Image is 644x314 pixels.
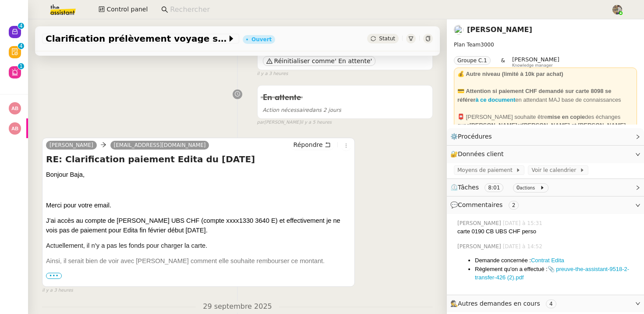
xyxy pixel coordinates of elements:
[257,70,288,78] span: il y a 3 heures
[263,94,301,102] span: En attente
[457,87,633,104] div: en attendant MAJ base de connaissances
[450,300,560,307] span: 🕵️
[457,243,503,250] span: [PERSON_NAME]
[379,36,395,42] span: Statut
[475,96,515,103] a: à ce document
[274,57,335,65] span: Réinitialiser comme
[458,133,492,140] span: Procédures
[457,71,563,77] strong: 💰 Autre niveau (limité à 10k par achat)
[546,300,556,308] nz-tag: 4
[475,266,629,281] a: 📎 preuve-the-assistant-9518-2-transfer-426 (2).pdf
[485,183,503,192] nz-tag: 8:01
[46,257,325,264] span: Ainsi, il serait bien de voir avec [PERSON_NAME] comment elle souhaite rembourser ce montant.
[457,113,633,130] div: 📮 [PERSON_NAME] souhaite être des échanges avec et .
[458,150,504,157] span: Données client
[257,119,265,126] span: par
[450,149,507,159] span: 🔐
[457,88,611,103] strong: 💳 Attention si paiement CHF demandé sur carte 8098 se référer
[19,63,23,71] p: 1
[290,140,334,150] button: Répondre
[531,166,579,175] span: Voir le calendrier
[457,219,503,227] span: [PERSON_NAME]
[301,119,332,126] span: il y a 5 heures
[509,201,519,210] nz-tag: 2
[522,122,626,128] strong: [PERSON_NAME] et [PERSON_NAME]
[335,57,372,65] span: ' En attente'
[547,114,585,120] strong: mise en copie
[467,25,532,34] a: [PERSON_NAME]
[42,287,73,294] span: il y a 3 heures
[501,56,505,68] span: &
[475,265,637,282] li: Règlement qu'on a effectué :
[257,119,332,126] small: [PERSON_NAME]
[447,128,644,145] div: ⚙️Procédures
[9,102,21,114] img: svg
[19,23,23,31] p: 4
[454,42,481,48] span: Plan Team
[512,63,553,68] span: Knowledge manager
[517,185,520,191] span: 0
[450,201,522,208] span: 💬
[251,37,272,42] div: Ouvert
[512,56,559,68] app-user-label: Knowledge manager
[450,132,496,142] span: ⚙️
[503,243,544,250] span: [DATE] à 14:52
[458,201,502,208] span: Commentaires
[46,273,62,279] span: •••
[106,4,148,14] span: Control panel
[447,179,644,196] div: ⏲️Tâches 8:01 0actions
[18,23,24,29] nz-badge-sup: 4
[18,63,24,69] nz-badge-sup: 1
[458,184,479,191] span: Tâches
[294,140,323,149] span: Répondre
[263,107,309,113] span: Action nécessaire
[450,184,552,191] span: ⏲️
[263,56,376,66] button: Réinitialiser comme' En attente'
[512,56,559,63] span: [PERSON_NAME]
[447,146,644,163] div: 🔐Données client
[46,217,340,234] span: J’ai accès au compte de [PERSON_NAME] UBS CHF (compte xxxx1330 3640 E) et effectivement je ne voi...
[93,4,153,16] button: Control panel
[170,4,602,16] input: Rechercher
[457,227,637,236] div: carte 0190 CB UBS CHF perso
[46,153,351,165] h4: RE: Clarification paiement Edita du [DATE]
[457,166,516,175] span: Moyens de paiement
[18,43,24,49] nz-badge-sup: 4
[612,5,622,14] img: 388bd129-7e3b-4cb1-84b4-92a3d763e9b7
[46,34,227,43] span: Clarification prélèvement voyage sur CB
[196,301,279,313] span: 29 septembre 2025
[447,196,644,214] div: 💬Commentaires 2
[503,219,544,227] span: [DATE] à 15:31
[531,257,564,264] a: Contrat Edita
[46,141,97,149] a: [PERSON_NAME]
[458,300,540,307] span: Autres demandes en cours
[46,202,111,209] span: Merci pour votre email.
[481,42,494,48] span: 3000
[114,142,206,148] span: [EMAIL_ADDRESS][DOMAIN_NAME]
[19,43,23,51] p: 4
[454,56,491,65] nz-tag: Groupe C.1
[475,256,637,265] li: Demande concernée :
[46,242,207,249] span: Actuellement, il n’y a pas les fonds pour charger la carte.
[263,107,341,113] span: dans 2 jours
[9,122,21,135] img: svg
[454,25,464,35] img: users%2FlTfsyV2F6qPWZMLkCFFmx0QkZeu2%2Favatar%2FChatGPT%20Image%201%20aou%CC%82t%202025%2C%2011_0...
[46,171,85,178] span: Bonjour Baja,
[469,122,517,128] strong: [PERSON_NAME]
[520,186,535,190] small: actions
[447,295,644,312] div: 🕵️Autres demandes en cours 4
